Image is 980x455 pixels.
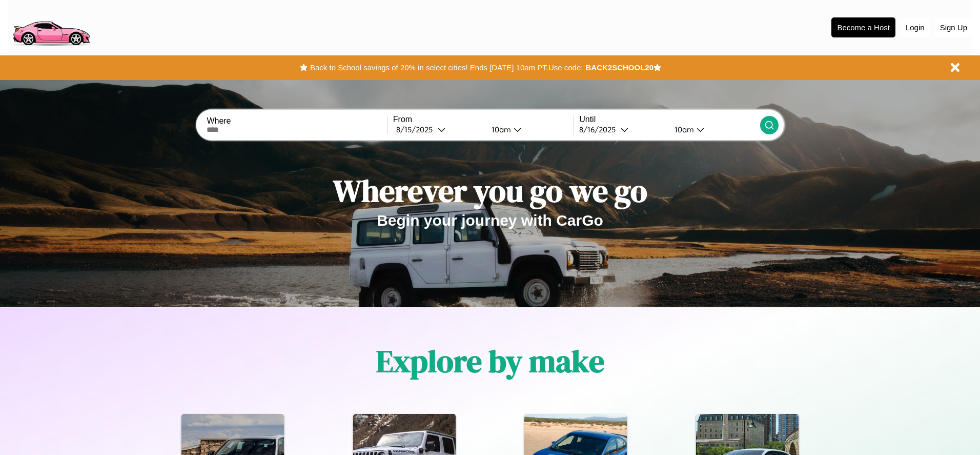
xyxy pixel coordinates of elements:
b: BACK2SCHOOL20 [585,63,654,72]
button: Login [901,18,930,37]
div: 10am [669,125,697,134]
button: 10am [483,124,574,135]
label: Until [579,115,760,124]
label: Where [207,116,387,126]
button: Sign Up [935,18,972,37]
h1: Explore by make [376,340,604,382]
button: Back to School savings of 20% in select cities! Ends [DATE] 10am PT.Use code: [308,61,585,75]
div: 8 / 15 / 2025 [396,125,438,134]
button: 10am [666,124,760,135]
label: From [393,115,574,124]
div: 8 / 16 / 2025 [579,125,621,134]
img: logo [8,5,94,48]
div: 10am [486,125,514,134]
button: 8/15/2025 [393,124,483,135]
button: Become a Host [831,17,895,37]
